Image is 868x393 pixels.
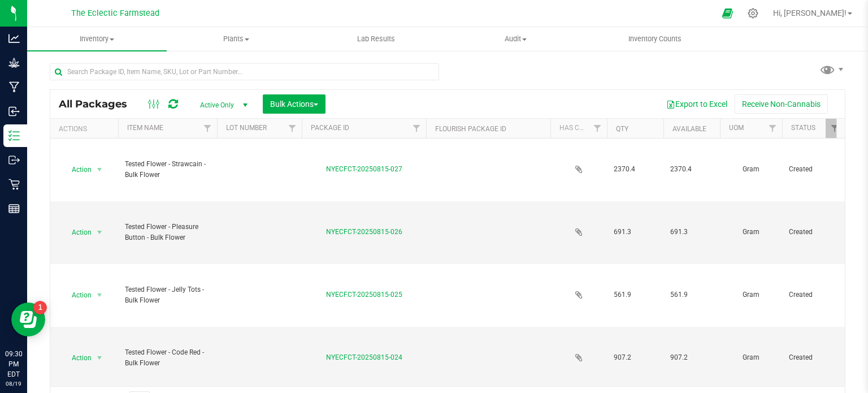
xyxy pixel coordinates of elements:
[127,124,163,132] a: Item Name
[125,347,210,369] span: Tested Flower - Code Red - Bulk Flower
[326,228,402,236] a: NYECFCT-20250815-026
[342,34,410,44] span: Lab Results
[616,125,628,133] a: Qty
[789,352,837,363] span: Created
[62,287,92,303] span: Action
[8,154,20,166] inline-svg: Outbound
[226,124,267,132] a: Lot Number
[27,27,167,51] a: Inventory
[670,164,713,175] span: 2370.4
[263,94,325,114] button: Bulk Actions
[326,353,402,361] a: NYECFCT-20250815-024
[614,164,657,175] span: 2370.4
[125,222,210,243] span: Tested Flower - Pleasure Button - Bulk Flower
[71,8,159,18] span: The Eclectic Farmstead
[789,290,837,300] span: Created
[670,290,713,300] span: 561.9
[93,224,107,240] span: select
[791,124,815,132] a: Status
[727,164,775,175] span: Gram
[11,303,45,336] iframe: Resource center
[270,100,318,109] span: Bulk Actions
[62,162,92,178] span: Action
[326,291,402,299] a: NYECFCT-20250815-025
[789,164,837,175] span: Created
[167,34,306,44] span: Plants
[550,119,607,139] th: Has COA
[435,125,506,133] a: Flourish Package ID
[125,284,210,306] span: Tested Flower - Jelly Tots - Bulk Flower
[729,124,744,132] a: UOM
[283,119,302,138] a: Filter
[5,379,22,388] p: 08/19
[614,290,657,300] span: 561.9
[167,27,306,51] a: Plants
[727,290,775,300] span: Gram
[614,227,657,237] span: 691.3
[62,350,92,366] span: Action
[306,27,446,51] a: Lab Results
[446,27,585,51] a: Audit
[715,2,740,24] span: Open Ecommerce Menu
[585,27,725,51] a: Inventory Counts
[670,227,713,237] span: 691.3
[8,106,20,117] inline-svg: Inbound
[93,162,107,178] span: select
[826,119,844,138] a: Filter
[33,301,47,314] iframe: Resource center unread badge
[659,94,735,114] button: Export to Excel
[62,224,92,240] span: Action
[93,287,107,303] span: select
[746,8,760,19] div: Manage settings
[613,34,697,44] span: Inventory Counts
[8,81,20,93] inline-svg: Manufacturing
[614,352,657,363] span: 907.2
[8,57,20,68] inline-svg: Grow
[735,94,828,114] button: Receive Non-Cannabis
[59,125,114,133] div: Actions
[8,130,20,141] inline-svg: Inventory
[8,203,20,214] inline-svg: Reports
[446,34,585,44] span: Audit
[50,63,439,80] input: Search Package ID, Item Name, SKU, Lot or Part Number...
[672,125,706,133] a: Available
[727,352,775,363] span: Gram
[198,119,217,138] a: Filter
[326,165,402,173] a: NYECFCT-20250815-027
[311,124,349,132] a: Package ID
[773,8,847,18] span: Hi, [PERSON_NAME]!
[27,34,167,44] span: Inventory
[8,179,20,190] inline-svg: Retail
[670,352,713,363] span: 907.2
[125,159,210,180] span: Tested Flower - Strawcain - Bulk Flower
[763,119,782,138] a: Filter
[588,119,607,138] a: Filter
[93,350,107,366] span: select
[5,349,22,379] p: 09:30 PM EDT
[59,98,138,110] span: All Packages
[8,33,20,44] inline-svg: Analytics
[789,227,837,237] span: Created
[407,119,426,138] a: Filter
[727,227,775,237] span: Gram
